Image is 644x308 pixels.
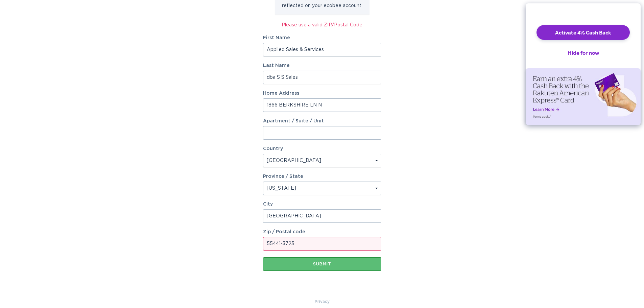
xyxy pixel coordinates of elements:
label: Home Address [263,91,381,96]
label: City [263,202,381,207]
div: Please use a valid ZIP/Postal Code [263,21,381,29]
label: Country [263,146,283,151]
label: First Name [263,35,381,40]
label: Last Name [263,63,381,68]
a: Privacy Policy & Terms of Use [315,298,330,305]
label: Apartment / Suite / Unit [263,119,381,123]
label: Province / State [263,174,303,179]
label: Zip / Postal code [263,230,381,234]
div: Submit [266,262,378,266]
button: Submit [263,257,381,271]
